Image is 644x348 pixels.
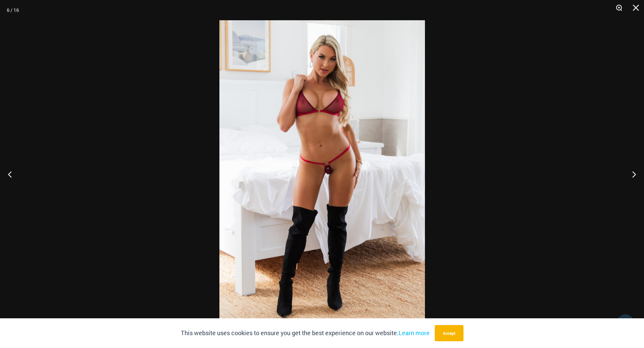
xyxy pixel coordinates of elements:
button: Accept [435,325,463,341]
div: 6 / 16 [7,5,19,15]
a: Learn more [399,329,430,337]
p: This website uses cookies to ensure you get the best experience on our website. [181,328,430,338]
img: Guilty Pleasures Red 1045 Bra 689 Micro 01 [219,20,425,328]
button: Next [619,157,644,191]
